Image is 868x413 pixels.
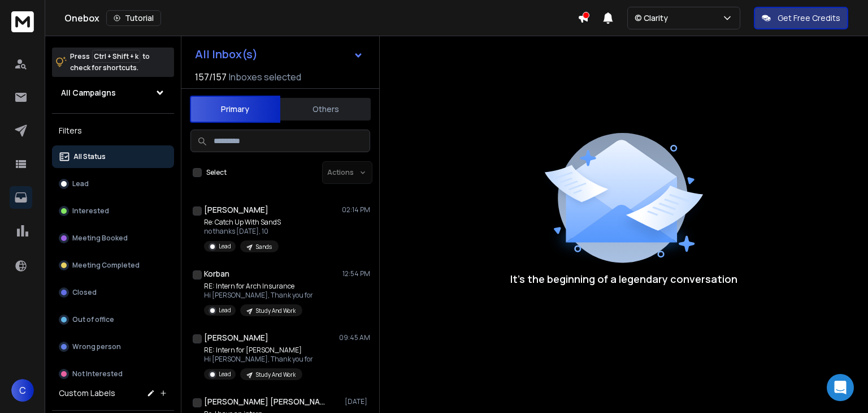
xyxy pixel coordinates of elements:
p: Out of office [72,315,114,324]
button: Not Interested [52,363,174,385]
p: Study And Work [256,371,296,379]
p: Wrong person [72,342,121,351]
h1: Korban [204,268,229,279]
label: Select [206,168,227,177]
p: Closed [72,288,97,297]
p: Hi [PERSON_NAME], Thank you for [204,355,313,364]
p: © Clarity [635,12,672,24]
button: C [11,379,34,402]
p: Lead [219,370,231,378]
button: All Status [52,145,174,168]
div: Onebox [64,10,578,26]
p: Lead [219,242,231,251]
p: Study And Work [256,307,296,315]
p: All Status [73,152,106,161]
button: Primary [190,96,280,123]
p: Meeting Completed [72,261,140,270]
h3: Filters [52,123,174,139]
p: Interested [72,206,109,216]
button: Out of office [52,308,174,331]
button: Get Free Credits [754,7,848,29]
p: Press to check for shortcuts. [70,51,150,74]
button: All Inbox(s) [186,43,372,66]
p: RE: Intern for Arch Insurance [204,282,313,291]
p: Re: Catch Up With SandS [204,218,281,227]
button: Meeting Booked [52,227,174,249]
p: no thanks [DATE], 10 [204,227,281,236]
span: Ctrl + Shift + k [92,50,140,63]
button: All Campaigns [52,81,174,104]
button: Meeting Completed [52,254,174,277]
p: 12:54 PM [342,269,370,278]
p: Meeting Booked [72,234,128,243]
span: 157 / 157 [195,70,227,84]
h1: [PERSON_NAME] [204,204,268,216]
p: [DATE] [345,397,370,406]
p: 02:14 PM [342,205,370,214]
h3: Custom Labels [59,388,115,399]
p: Hi [PERSON_NAME], Thank you for [204,291,313,300]
h1: [PERSON_NAME] [204,332,268,343]
h1: All Campaigns [61,87,116,98]
p: 09:45 AM [339,333,370,342]
button: Others [280,97,371,122]
button: Closed [52,281,174,304]
button: Lead [52,173,174,195]
h1: All Inbox(s) [195,49,258,60]
p: Lead [72,179,89,188]
button: Interested [52,200,174,222]
div: Open Intercom Messenger [827,374,854,401]
p: It’s the beginning of a legendary conversation [510,271,737,287]
p: Sands [256,243,272,251]
button: Wrong person [52,335,174,358]
h1: [PERSON_NAME] [PERSON_NAME] [204,396,328,407]
p: Lead [219,306,231,315]
button: Tutorial [106,10,161,26]
h3: Inboxes selected [229,70,301,84]
p: Get Free Credits [778,12,840,24]
p: Not Interested [72,369,123,378]
p: RE: Intern for [PERSON_NAME] [204,346,313,355]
